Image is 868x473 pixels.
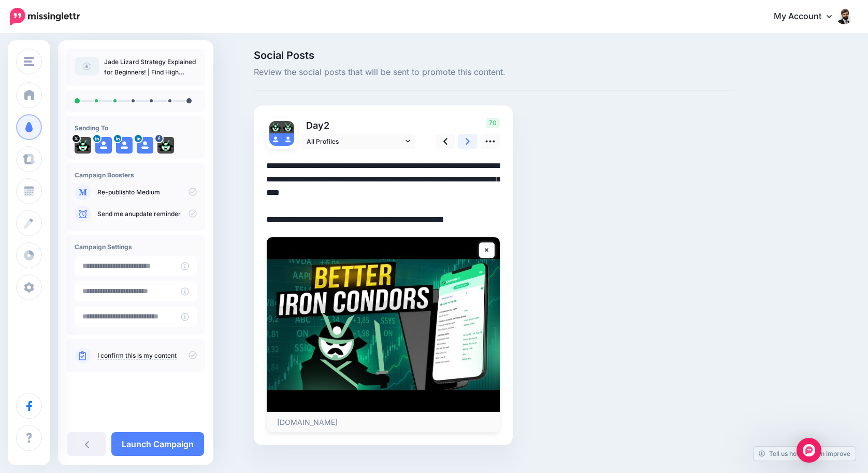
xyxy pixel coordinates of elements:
[282,121,294,133] img: 27336225_151389455652910_1565411349143726443_n-bsa35343.jpg
[301,134,415,149] a: All Profiles
[97,209,197,219] p: Send me an
[97,188,129,196] a: Re-publish
[75,124,197,132] h4: Sending To
[324,120,329,131] span: 2
[282,133,294,146] img: user_default_image.png
[104,57,197,78] p: Jade Lizard Strategy Explained for Beginners! | Find High Probability Trades - YouTube
[277,418,489,427] p: [DOMAIN_NAME]
[754,447,856,461] a: Tell us how we can improve
[254,66,734,79] span: Review the social posts that will be sent to promote this content.
[132,210,181,218] a: update reminder
[75,137,91,154] img: 2ca209cbd0d4c72e6030dcff89c4785e-24551.jpeg
[97,188,197,197] p: to Medium
[95,137,112,154] img: user_default_image.png
[24,57,34,66] img: menu.png
[75,243,197,251] h4: Campaign Settings
[269,121,282,133] img: 2ca209cbd0d4c72e6030dcff89c4785e-24551.jpeg
[75,171,197,179] h4: Campaign Boosters
[97,352,177,360] a: I confirm this is my content
[486,118,500,128] span: 70
[307,136,403,147] span: All Profiles
[269,133,282,146] img: user_default_image.png
[157,137,174,154] img: 27336225_151389455652910_1565411349143726443_n-bsa35343.jpg
[797,438,821,463] div: Open Intercom Messenger
[116,137,133,154] img: user_default_image.png
[75,57,99,75] img: article-default-image-icon.png
[10,8,80,25] img: Missinglettr
[137,137,153,154] img: user_default_image.png
[254,50,734,60] span: Social Posts
[301,118,417,133] p: Day
[763,4,852,29] a: My Account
